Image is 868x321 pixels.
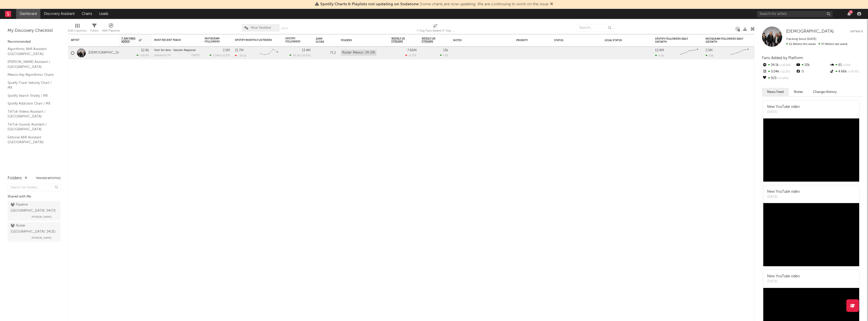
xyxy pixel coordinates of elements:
a: Charts [78,9,96,19]
span: Weekly UK Streams [422,37,441,43]
input: Search for artists [757,11,833,17]
div: 81 [829,62,863,68]
span: -12.2 % [779,70,790,73]
div: +3 % [440,54,448,57]
div: 7-Day Fans Added (7-Day Fans Added) [417,28,454,34]
div: [DATE] [767,279,800,284]
div: 923 [762,75,796,82]
div: Artist [71,39,109,42]
div: 2.5M [223,49,230,52]
a: Leads [96,9,112,19]
div: Pipeline [GEOGRAPHIC_DATA] '24 ( 72 ) [11,202,56,214]
svg: Chart title [728,47,751,59]
div: Spotify Followers Daily Growth [655,37,693,43]
a: Pipeline [GEOGRAPHIC_DATA] '24(72)[PERSON_NAME] [8,201,61,221]
button: 11 [847,12,851,16]
span: Most Notified [251,26,271,30]
div: 4.66k [829,68,863,75]
a: Spotify Addiction Chart / MX [8,101,56,106]
div: 7-Day Fans Added (7-Day Fans Added) [417,21,454,36]
div: Filters [90,28,98,34]
a: Roster [GEOGRAPHIC_DATA] '24(31)[PERSON_NAME] [8,222,61,242]
div: Roster [GEOGRAPHIC_DATA] '24 ( 31 ) [11,223,56,235]
button: Save [281,27,288,30]
div: [DATE] [767,110,800,115]
span: +4.29 % [776,77,789,80]
span: -12.2 % [221,54,229,57]
div: 7.66M [407,49,417,52]
div: Roster Mexico '24 (31) [341,50,376,56]
a: Spotify Track Velocity Chart / MX [8,80,56,90]
div: Instagram Followers Daily Growth [706,37,743,43]
div: Notes [453,39,504,42]
div: -3.73 % [405,54,417,57]
span: [PERSON_NAME] [32,214,52,220]
input: Search... [576,24,614,32]
button: Untrack [850,29,863,34]
a: TikTok Sounds Assistant / [GEOGRAPHIC_DATA] [8,122,56,132]
span: 52.8k fans this week [786,43,816,46]
div: New YouTube video [767,189,800,194]
div: Edit Columns [68,28,87,34]
div: Priority [516,39,536,42]
div: 21.7M [235,49,243,52]
span: 7-Day Fans Added [121,37,138,43]
a: Spotify Search Virality / MX [8,93,56,98]
div: 4.4k [655,54,664,57]
div: 13.4M [302,49,311,52]
svg: Chart title [258,47,280,59]
div: Most Recent Track [154,39,192,42]
span: 34.1k [293,54,300,57]
span: [DEMOGRAPHIC_DATA] [786,29,834,34]
button: Notes [789,88,808,96]
div: 3.04k [762,68,796,75]
span: +11 % [842,64,851,67]
span: : Some charts are now updating. We are continuing to work on the issue [320,2,549,6]
span: Tracking Since: [DATE] [786,38,816,41]
span: Dismiss [550,2,553,6]
span: +10.8 % [300,54,310,57]
a: TikTok Videos Assistant / [GEOGRAPHIC_DATA] [8,109,56,119]
div: +39.8 % [137,54,149,57]
div: 52.8k [141,49,149,52]
span: 3.04k [213,54,220,57]
div: 10k [796,62,829,68]
div: 236 [706,54,714,57]
span: Spotify Charts & Playlists not updating on Sodatone [320,2,419,6]
div: My Discovery Checklist [8,28,61,34]
div: [DATE] [767,194,800,200]
span: [PERSON_NAME] [32,235,52,241]
div: [DATE] [191,54,200,57]
div: popularity: 54 [154,54,171,57]
div: 0 [796,68,829,75]
div: 11 [849,10,853,14]
span: Weekly US Streams [391,37,409,43]
a: [DEMOGRAPHIC_DATA] [88,51,125,55]
a: Editorial A&R Assistant ([GEOGRAPHIC_DATA]) [8,135,56,145]
div: New YouTube video [767,104,800,110]
div: Status [554,39,587,42]
a: Algorithmic A&R Assistant ([GEOGRAPHIC_DATA]) [8,46,56,57]
a: Dashboard [16,9,40,19]
a: [PERSON_NAME] Assistant / [GEOGRAPHIC_DATA] [8,59,56,69]
div: Filters [90,21,98,36]
div: 2.5M [706,49,713,52]
div: -29.2k [235,54,247,57]
a: Vivir Sin Aire - Versión Regional [154,49,196,52]
button: Change History [808,88,842,96]
button: News Feed [762,88,789,96]
div: ( ) [209,54,230,57]
div: 13k [443,49,448,52]
div: 13.4M [655,49,664,52]
a: Discovery Assistant [40,9,78,19]
span: Fans Added by Platform [762,56,803,60]
div: Spotify Followers [285,37,303,43]
a: Mexico Key Algorithmic Charts [8,72,56,78]
span: +10.8 % [779,64,791,67]
div: Legal Status [605,39,637,42]
a: [DEMOGRAPHIC_DATA] [786,29,834,34]
div: A&R Pipeline [102,21,120,36]
div: Recommended [8,39,61,45]
div: Edit Columns [68,21,87,36]
div: ( ) [289,54,311,57]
